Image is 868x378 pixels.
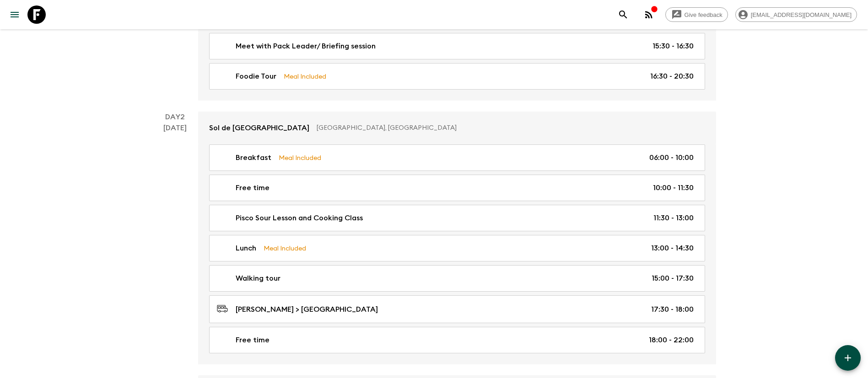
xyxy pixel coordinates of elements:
p: 17:30 - 18:00 [651,304,694,315]
p: Free time [236,335,270,346]
p: 16:30 - 20:30 [650,71,694,82]
div: [DATE] [163,11,187,101]
div: [EMAIL_ADDRESS][DOMAIN_NAME] [735,7,857,22]
a: BreakfastMeal Included06:00 - 10:00 [209,144,705,171]
p: Meal Included [264,243,306,253]
button: menu [5,5,24,24]
p: 15:30 - 16:30 [652,41,694,52]
a: Give feedback [665,7,728,22]
p: 13:00 - 14:30 [651,243,694,254]
a: Walking tour15:00 - 17:30 [209,265,705,292]
span: Give feedback [679,11,728,18]
p: Breakfast [236,152,271,163]
div: [DATE] [163,122,187,364]
p: 15:00 - 17:30 [652,273,694,284]
a: LunchMeal Included13:00 - 14:30 [209,235,705,261]
p: Free time [236,182,270,193]
p: Meal Included [284,71,326,81]
a: Free time10:00 - 11:30 [209,175,705,201]
p: Meet with Pack Leader/ Briefing session [236,41,376,52]
p: 11:30 - 13:00 [653,213,694,224]
p: Sol de [GEOGRAPHIC_DATA] [209,122,309,133]
a: Free time18:00 - 22:00 [209,327,705,353]
a: Meet with Pack Leader/ Briefing session15:30 - 16:30 [209,33,705,59]
button: search adventures [614,5,632,24]
p: Foodie Tour [236,71,276,82]
span: [EMAIL_ADDRESS][DOMAIN_NAME] [746,11,857,18]
p: 18:00 - 22:00 [649,335,694,346]
p: Walking tour [236,273,280,284]
p: [PERSON_NAME] > [GEOGRAPHIC_DATA] [236,304,378,315]
p: Meal Included [279,153,321,163]
a: [PERSON_NAME] > [GEOGRAPHIC_DATA]17:30 - 18:00 [209,295,705,323]
p: [GEOGRAPHIC_DATA], [GEOGRAPHIC_DATA] [317,123,698,133]
p: Pisco Sour Lesson and Cooking Class [236,213,363,224]
p: Day 2 [152,112,198,122]
p: Lunch [236,243,256,254]
a: Sol de [GEOGRAPHIC_DATA][GEOGRAPHIC_DATA], [GEOGRAPHIC_DATA] [198,112,716,144]
p: 06:00 - 10:00 [649,152,694,163]
a: Pisco Sour Lesson and Cooking Class11:30 - 13:00 [209,205,705,231]
a: Foodie TourMeal Included16:30 - 20:30 [209,63,705,90]
p: 10:00 - 11:30 [653,182,694,193]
